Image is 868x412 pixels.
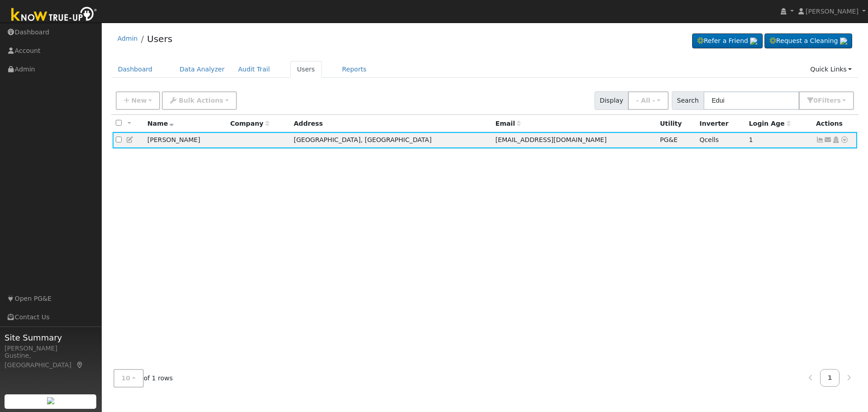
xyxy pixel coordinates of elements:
a: Users [147,33,172,44]
a: Dashboard [111,61,160,78]
button: New [116,91,160,110]
a: Other actions [840,135,849,145]
span: [EMAIL_ADDRESS][DOMAIN_NAME] [495,136,607,143]
span: New [131,97,146,104]
div: Inverter [699,119,742,128]
a: 1 [820,369,840,387]
img: Know True-Up [7,5,102,25]
a: Reports [335,61,373,78]
td: [PERSON_NAME] [144,132,227,149]
input: Search [703,91,799,110]
a: Data Analyzer [173,61,231,78]
span: Bulk Actions [179,97,223,104]
span: Days since last login [749,120,791,127]
a: Show Graph [816,136,824,143]
span: s [837,97,840,104]
div: Gustine, [GEOGRAPHIC_DATA] [5,351,97,370]
a: Refer a Friend [692,33,763,49]
a: Map [76,361,84,369]
span: Display [594,91,628,110]
span: Search [672,91,704,110]
img: retrieve [750,38,757,45]
span: Name [147,120,174,127]
a: Admin [118,35,138,42]
button: 0Filters [799,91,854,110]
div: [PERSON_NAME] [5,344,97,353]
span: of 1 rows [113,369,173,388]
span: Filter [818,97,841,104]
span: PG&E [660,136,678,143]
a: Edit User [126,136,134,143]
span: [PERSON_NAME] [806,8,859,15]
a: eduiflores@gmail.com [824,135,832,145]
span: Site Summary [5,331,97,344]
a: Quick Links [803,61,859,78]
div: Utility [660,119,693,128]
div: Actions [816,119,854,128]
span: Email [495,120,521,127]
a: Users [290,61,322,78]
span: Qcells [699,136,719,143]
div: Address [294,119,489,128]
span: 10 [122,374,131,382]
a: Audit Trail [231,61,277,78]
td: [GEOGRAPHIC_DATA], [GEOGRAPHIC_DATA] [291,132,492,149]
img: retrieve [840,38,847,45]
a: Login As [832,136,840,143]
img: retrieve [47,397,54,404]
button: Bulk Actions [162,91,236,110]
span: 08/19/2025 7:00:53 AM [749,136,753,143]
span: Company name [230,120,269,127]
button: - All - [628,91,669,110]
a: Request a Cleaning [764,33,852,49]
button: 10 [113,369,144,388]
